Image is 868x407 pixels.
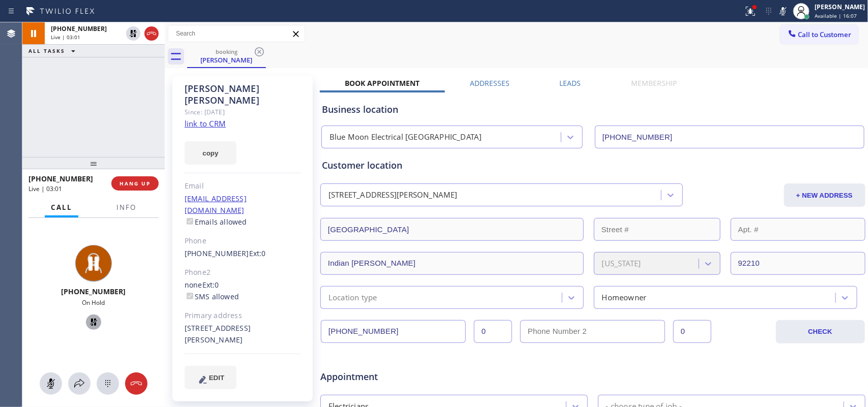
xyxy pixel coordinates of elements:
input: Ext. [474,320,512,343]
input: City [320,252,584,275]
button: Info [110,198,142,217]
a: link to CRM [185,118,226,129]
span: Call to Customer [798,30,852,39]
button: Hang up [125,372,147,395]
span: Call [51,203,72,212]
span: Ext: 0 [202,280,219,290]
div: none [185,279,301,303]
span: [PHONE_NUMBER] [28,174,93,183]
label: Emails allowed [185,217,247,227]
div: [STREET_ADDRESS][PERSON_NAME] [328,190,458,201]
label: Book Appointment [345,78,420,88]
span: HANG UP [119,180,151,187]
div: booking [188,48,265,55]
span: Available | 16:07 [815,12,857,19]
div: [PERSON_NAME] [815,3,865,11]
div: Customer location [322,159,864,172]
button: CHECK [776,320,865,343]
input: Phone Number [595,126,864,148]
a: [EMAIL_ADDRESS][DOMAIN_NAME] [185,194,247,215]
input: Ext. 2 [673,320,711,343]
a: [PHONE_NUMBER] [185,248,249,258]
button: Open directory [68,372,91,395]
div: Primary address [185,310,301,322]
label: SMS allowed [185,292,239,301]
div: Phone [185,235,301,247]
input: Emails allowed [187,218,193,225]
input: Street # [594,218,721,241]
button: Call [45,198,78,217]
div: Phone2 [185,267,301,278]
div: Since: [DATE] [185,106,301,118]
button: ALL TASKS [22,45,85,57]
span: ALL TASKS [28,47,65,54]
span: [PHONE_NUMBER] [62,287,126,296]
span: Live | 03:01 [51,34,80,41]
span: Appointment [320,370,501,384]
input: Apt. # [731,218,865,241]
div: Business location [322,103,864,116]
button: EDIT [185,366,236,389]
button: Unhold Customer [86,315,101,330]
div: Location type [328,292,377,303]
button: HANG UP [111,176,159,191]
div: [STREET_ADDRESS][PERSON_NAME] [185,323,301,346]
input: Address [320,218,584,241]
span: Ext: 0 [249,248,266,258]
div: Homeowner [602,292,647,303]
button: Hang up [144,26,159,41]
div: Blue Moon Electrical [GEOGRAPHIC_DATA] [330,132,482,143]
span: Info [116,203,136,212]
span: On Hold [82,298,105,307]
button: copy [185,141,236,165]
input: SMS allowed [187,293,193,299]
div: Email [185,180,301,192]
label: Membership [631,78,677,88]
label: Addresses [470,78,510,88]
span: EDIT [209,374,224,382]
div: Tammy Davis [188,45,265,67]
input: Phone Number [321,320,466,343]
input: Search [168,25,305,42]
button: + NEW ADDRESS [784,183,865,207]
button: Open dialpad [97,372,119,395]
label: Leads [560,78,581,88]
div: [PERSON_NAME] [PERSON_NAME] [185,83,301,106]
button: Call to Customer [781,25,858,44]
div: [PERSON_NAME] [188,55,265,65]
button: Mute [776,4,790,18]
button: Unhold Customer [126,26,140,41]
span: [PHONE_NUMBER] [51,24,107,33]
span: Live | 03:01 [28,184,62,193]
input: Phone Number 2 [520,320,665,343]
button: Mute [40,372,62,395]
input: ZIP [731,252,865,275]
